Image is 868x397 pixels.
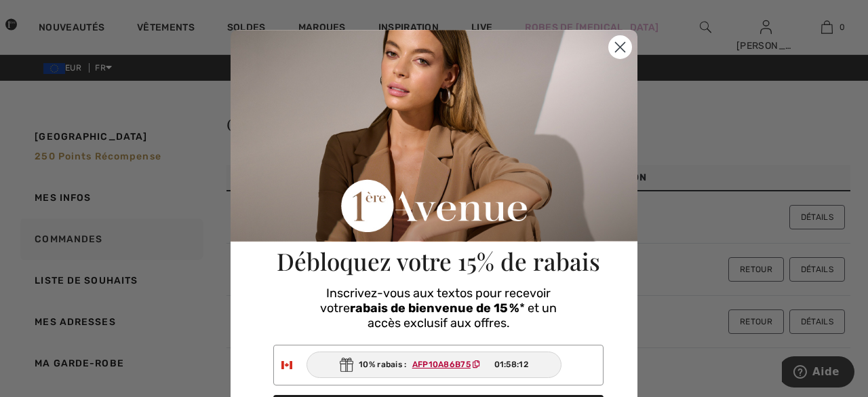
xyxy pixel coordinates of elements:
img: Gift.svg [340,358,353,372]
span: rabais de bienvenue de 15 % [350,301,519,316]
div: 10% rabais : [307,352,561,378]
span: Aide [31,10,58,22]
button: Close dialog [608,35,632,59]
img: Canada [281,360,292,371]
button: Search Countries [274,345,330,385]
ins: AFP10A86B75 [412,360,471,369]
span: Inscrivez-vous aux textos pour recevoir votre * et un accès exclusif aux offres. [320,286,557,330]
input: Téléphone [330,345,603,385]
span: 01:58:12 [494,358,528,371]
span: Débloquez votre 15% de rabais [277,245,600,277]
